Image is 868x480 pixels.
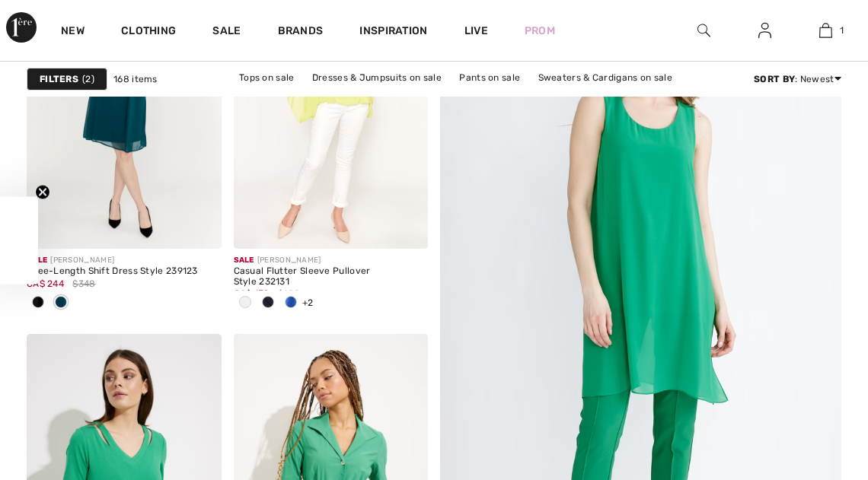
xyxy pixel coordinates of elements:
div: Jade [49,291,72,316]
span: 1 [840,24,844,37]
span: +2 [302,297,314,308]
a: Dresses & Jumpsuits on sale [305,67,449,87]
div: Black [27,291,49,316]
span: Sale [234,256,254,265]
button: Close teaser [35,184,50,199]
a: New [61,24,85,40]
a: Sweaters & Cardigans on sale [531,67,680,87]
a: Prom [525,23,555,39]
a: Outerwear on sale [512,87,611,106]
div: Knee-Length Shift Dress Style 239123 [27,266,222,277]
a: Skirts on sale [435,87,510,106]
img: My Info [758,21,771,40]
img: 1ère Avenue [6,12,37,43]
img: My Bag [819,21,832,40]
div: Vanilla 30 [234,291,257,316]
a: Sale [212,24,241,40]
img: search the website [697,21,710,40]
a: Tops on sale [231,67,302,87]
a: Live [464,23,488,39]
div: : Newest [754,72,841,85]
span: CA$ 244 [27,278,64,289]
a: Brands [278,24,324,40]
span: $348 [72,277,95,291]
span: CA$ 132 [234,288,270,299]
span: 2 [82,72,94,85]
div: Midnight Blue [257,291,279,316]
strong: Sort By [754,73,795,84]
span: $188 [278,287,300,300]
a: Jackets & Blazers on sale [301,87,432,106]
a: Pants on sale [452,67,528,87]
div: Casual Flutter Sleeve Pullover Style 232131 [234,266,429,288]
a: Sign In [746,21,783,40]
div: Blue iris [279,291,302,316]
span: Inspiration [359,24,427,40]
a: Clothing [121,24,176,40]
div: [PERSON_NAME] [27,255,222,266]
a: 1 [796,21,855,40]
div: [PERSON_NAME] [234,255,429,266]
strong: Filters [40,72,78,85]
span: 168 items [113,72,158,85]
